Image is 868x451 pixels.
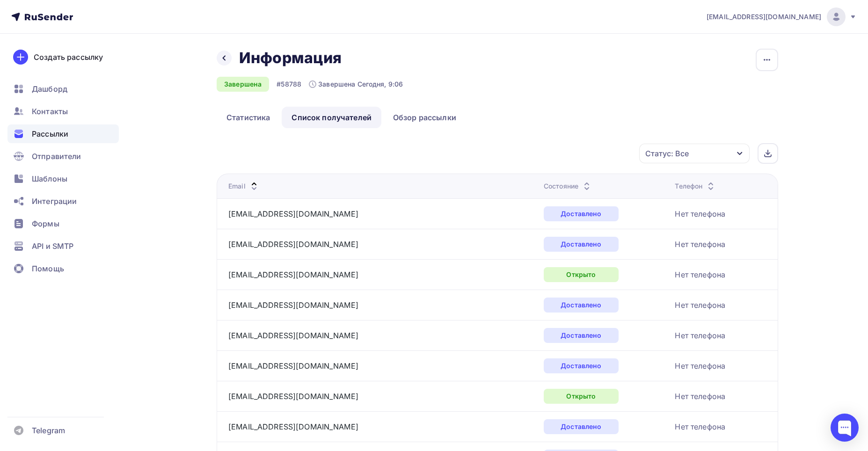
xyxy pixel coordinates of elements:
a: [EMAIL_ADDRESS][DOMAIN_NAME] [228,240,358,249]
a: [EMAIL_ADDRESS][DOMAIN_NAME] [228,209,358,218]
a: Обзор рассылки [383,107,466,128]
div: Нет телефона [675,269,725,280]
a: Список получателей [282,107,381,128]
span: [EMAIL_ADDRESS][DOMAIN_NAME] [707,12,821,22]
div: Нет телефона [675,330,725,341]
div: Доставлено [544,419,619,434]
span: Контакты [32,106,68,117]
a: Дашборд [7,80,119,98]
a: Формы [7,214,119,233]
span: Telegram [32,425,65,436]
div: Нет телефона [675,391,725,402]
a: [EMAIL_ADDRESS][DOMAIN_NAME] [228,331,358,340]
a: Шаблоны [7,169,119,188]
div: Телефон [675,182,716,191]
span: Шаблоны [32,173,67,184]
div: Нет телефона [675,299,725,311]
div: Статус: Все [645,148,689,159]
button: Статус: Все [639,143,750,164]
div: Доставлено [544,298,619,313]
span: Рассылки [32,128,68,139]
div: Нет телефона [675,421,725,432]
div: Email [228,182,260,191]
div: Нет телефона [675,208,725,219]
a: Контакты [7,102,119,121]
a: [EMAIL_ADDRESS][DOMAIN_NAME] [228,270,358,279]
h2: Информация [239,49,342,67]
a: Отправители [7,147,119,166]
div: Открыто [544,267,619,282]
div: Завершена [217,77,269,92]
a: Статистика [217,107,280,128]
div: #58788 [277,80,301,89]
a: [EMAIL_ADDRESS][DOMAIN_NAME] [228,422,358,431]
span: Формы [32,218,59,229]
div: Доставлено [544,237,619,252]
a: [EMAIL_ADDRESS][DOMAIN_NAME] [228,300,358,310]
div: Открыто [544,389,619,404]
span: Дашборд [32,83,67,95]
a: [EMAIL_ADDRESS][DOMAIN_NAME] [228,361,358,371]
div: Состояние [544,182,592,191]
a: [EMAIL_ADDRESS][DOMAIN_NAME] [707,7,857,26]
div: Завершена Сегодня, 9:06 [309,80,403,89]
span: API и SMTP [32,240,73,252]
div: Доставлено [544,206,619,221]
div: Создать рассылку [34,51,103,63]
span: Интеграции [32,196,77,207]
a: [EMAIL_ADDRESS][DOMAIN_NAME] [228,392,358,401]
div: Доставлено [544,358,619,373]
div: Нет телефона [675,239,725,250]
span: Помощь [32,263,64,274]
div: Доставлено [544,328,619,343]
a: Рассылки [7,124,119,143]
span: Отправители [32,151,81,162]
div: Нет телефона [675,360,725,371]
